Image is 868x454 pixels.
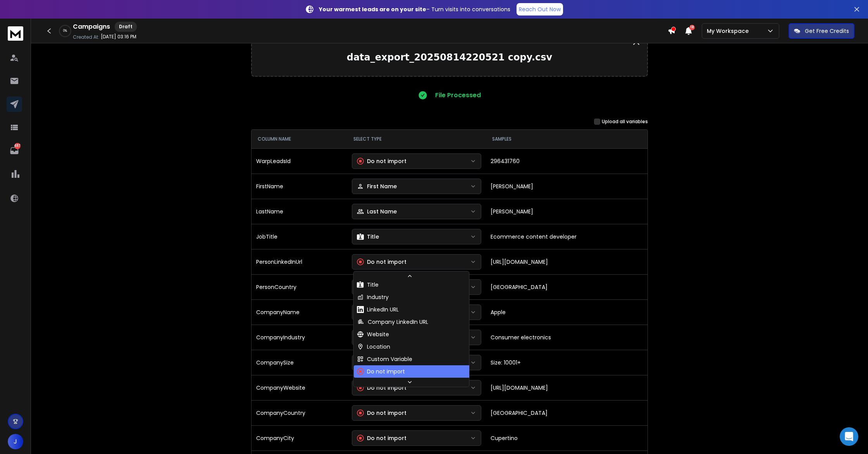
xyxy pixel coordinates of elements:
td: WarpLeadsId [251,148,347,174]
p: [DATE] 03:16 PM [101,34,136,40]
p: Reach Out Now [519,5,561,13]
td: CompanyWebsite [251,375,347,400]
p: Created At: [73,34,99,40]
div: Draft [115,22,137,32]
td: [URL][DOMAIN_NAME] [486,249,648,274]
td: Size: 10001+ [486,350,648,375]
span: J [8,434,23,449]
img: logo [8,26,23,41]
td: PersonCountry [251,274,347,299]
p: My Workspace [707,27,752,35]
div: Company LinkedIn URL [357,318,428,326]
td: LastName [251,199,347,224]
td: [URL][DOMAIN_NAME] [486,375,648,400]
div: First Name [357,182,397,190]
div: Location [357,343,390,351]
td: FirstName [251,174,347,199]
td: CompanyCity [251,425,347,451]
td: [PERSON_NAME] [486,174,648,199]
div: Do not import [357,409,406,417]
div: Title [357,233,379,241]
div: Do not import [357,384,406,392]
p: 0 % [63,29,67,33]
div: Industry [357,293,389,301]
strong: Your warmest leads are on your site [319,5,426,13]
td: CompanyCountry [251,400,347,425]
div: Website [357,330,389,338]
div: Last Name [357,208,397,215]
td: CompanyIndustry [251,325,347,350]
td: CompanyName [251,299,347,325]
div: Title [357,281,379,289]
p: File Processed [435,91,481,100]
td: Consumer electronics [486,325,648,350]
td: PersonLinkedInUrl [251,249,347,274]
td: CompanySize [251,350,347,375]
div: Custom Variable [357,355,412,363]
td: [GEOGRAPHIC_DATA] [486,274,648,299]
td: Apple [486,299,648,325]
td: [GEOGRAPHIC_DATA] [486,400,648,425]
p: 487 [14,143,21,149]
td: [PERSON_NAME] [486,199,648,224]
span: 18 [689,25,695,30]
h1: Campaigns [73,22,110,31]
p: data_export_20250814220521 copy.csv [258,51,641,64]
div: Open Intercom Messenger [840,427,858,446]
div: Do not import [357,157,406,165]
th: SAMPLES [486,130,648,148]
td: Cupertino [486,425,648,451]
div: Do not import [357,368,405,375]
th: COLUMN NAME [251,130,347,148]
p: Get Free Credits [805,27,849,35]
div: LinkedIn URL [357,306,399,313]
div: Do not import [357,258,406,266]
td: 296431760 [486,148,648,174]
th: SELECT TYPE [347,130,486,148]
p: – Turn visits into conversations [319,5,510,13]
label: Upload all variables [602,119,648,125]
td: JobTitle [251,224,347,249]
div: Do not import [357,434,406,442]
td: Ecommerce content developer [486,224,648,249]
